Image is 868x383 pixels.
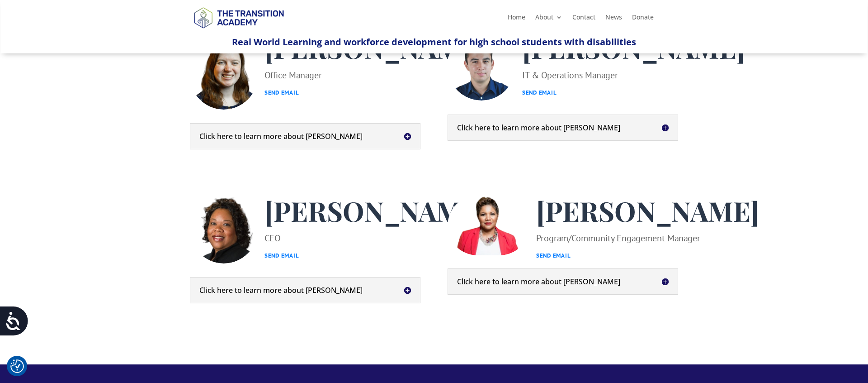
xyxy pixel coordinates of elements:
[264,230,487,264] div: CEO
[10,359,24,373] button: Cookie Settings
[632,14,654,24] a: Donate
[264,192,487,229] span: [PERSON_NAME]
[232,36,636,48] span: Real World Learning and workforce development for high school students with disabilities
[264,252,299,259] a: Send Email
[199,287,411,294] h5: Click here to learn more about [PERSON_NAME]
[457,124,669,131] h5: Click here to learn more about [PERSON_NAME]
[457,278,669,285] h5: Click here to learn more about [PERSON_NAME]
[536,252,571,259] a: Send Email
[522,89,557,96] a: Send Email
[190,33,258,110] img: Heather Jackson
[190,27,288,35] a: Logo-Noticias
[535,14,562,24] a: About
[522,67,745,101] p: IT & Operations Manager
[536,192,759,229] span: [PERSON_NAME]
[605,14,622,24] a: News
[10,359,24,373] img: Revisit consent button
[572,14,595,24] a: Contact
[508,14,525,24] a: Home
[536,230,759,273] p: Program/Community Engagement Manager
[264,67,487,101] p: Office Manager
[199,133,411,140] h5: Click here to learn more about [PERSON_NAME]
[264,89,299,96] a: Send Email
[190,1,288,34] img: TTA Brand_TTA Primary Logo_Horizontal_Light BG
